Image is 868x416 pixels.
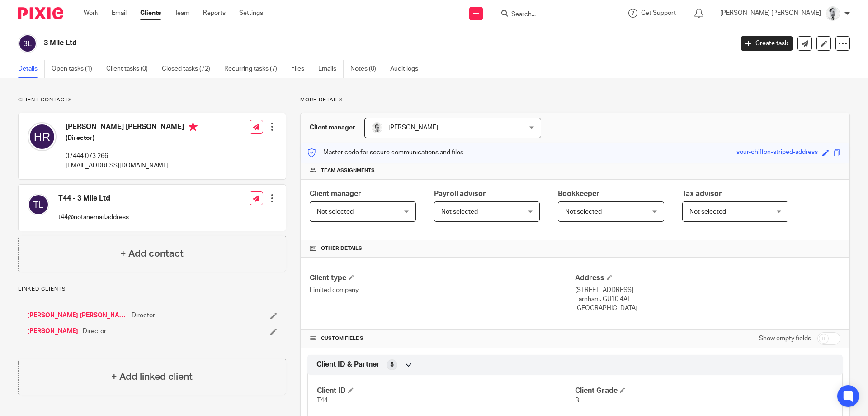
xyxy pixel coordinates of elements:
[759,334,811,343] label: Show empty fields
[689,209,726,215] span: Not selected
[310,273,575,283] h4: Client type
[736,148,818,158] div: sour-chiffon-striped-address
[310,335,575,342] h4: CUSTOM FIELDS
[111,370,193,384] h4: + Add linked client
[291,60,311,78] a: Files
[720,9,821,18] p: [PERSON_NAME] [PERSON_NAME]
[18,286,286,293] p: Linked clients
[120,247,184,261] h4: + Add contact
[66,152,198,161] p: 07444 073 266
[66,161,198,170] p: [EMAIL_ADDRESS][DOMAIN_NAME]
[189,122,198,131] i: Primary
[321,245,362,252] span: Other details
[310,190,361,197] span: Client manager
[58,194,129,203] h4: T44 - 3 Mile Ltd
[52,60,99,78] a: Open tasks (1)
[741,36,793,51] a: Create task
[310,286,575,295] p: Limited company
[203,9,226,18] a: Reports
[318,60,344,78] a: Emails
[58,213,129,222] p: t44@notanemail.address
[510,11,592,19] input: Search
[83,327,106,336] span: Director
[28,194,49,215] img: svg%3E
[66,134,198,143] h5: (Director)
[390,360,394,369] span: 5
[575,286,840,295] p: [STREET_ADDRESS]
[162,60,217,78] a: Closed tasks (72)
[18,34,37,53] img: svg%3E
[317,397,328,404] span: T44
[641,10,676,16] span: Get Support
[140,9,161,18] a: Clients
[826,6,840,21] img: Mass_2025.jpg
[441,209,478,215] span: Not selected
[372,122,382,133] img: Andy_2025.jpg
[27,311,127,320] a: [PERSON_NAME] [PERSON_NAME]
[682,190,722,197] span: Tax advisor
[388,124,438,131] span: [PERSON_NAME]
[575,397,579,404] span: B
[44,38,590,48] h2: 3 Mile Ltd
[112,9,127,18] a: Email
[18,7,63,19] img: Pixie
[350,60,383,78] a: Notes (0)
[132,311,155,320] span: Director
[18,60,45,78] a: Details
[575,304,840,313] p: [GEOGRAPHIC_DATA]
[565,209,602,215] span: Not selected
[66,122,198,134] h4: [PERSON_NAME] [PERSON_NAME]
[321,167,375,174] span: Team assignments
[300,96,850,104] p: More details
[224,60,284,78] a: Recurring tasks (7)
[27,327,78,336] a: [PERSON_NAME]
[84,9,98,18] a: Work
[239,9,263,18] a: Settings
[307,148,463,157] p: Master code for secure communications and files
[575,386,833,396] h4: Client Grade
[575,295,840,304] p: Farnham, GU10 4AT
[106,60,155,78] a: Client tasks (0)
[390,60,425,78] a: Audit logs
[575,273,840,283] h4: Address
[175,9,189,18] a: Team
[28,122,57,151] img: svg%3E
[558,190,599,197] span: Bookkeeper
[317,386,575,396] h4: Client ID
[434,190,486,197] span: Payroll advisor
[310,123,355,132] h3: Client manager
[317,209,354,215] span: Not selected
[316,360,380,369] span: Client ID & Partner
[18,96,286,104] p: Client contacts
